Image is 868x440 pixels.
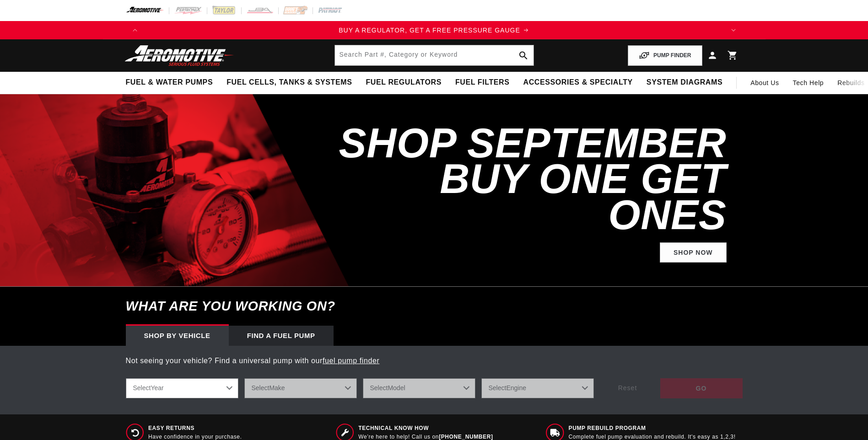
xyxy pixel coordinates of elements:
div: Find a Fuel Pump [229,326,334,346]
button: Translation missing: en.sections.announcements.next_announcement [724,21,743,39]
summary: System Diagrams [640,72,729,93]
span: Fuel & Water Pumps [126,78,213,87]
summary: Tech Help [786,72,831,94]
div: 1 of 4 [144,25,724,35]
span: BUY A REGULATOR, GET A FREE PRESSURE GAUGE [339,27,520,34]
summary: Fuel Cells, Tanks & Systems [220,72,359,93]
summary: Accessories & Specialty [517,72,640,93]
a: About Us [744,72,786,94]
span: Fuel Cells, Tanks & Systems [226,78,352,87]
select: Engine [481,378,594,398]
slideshow-component: Translation missing: en.sections.announcements.announcement_bar [103,21,766,39]
input: Search by Part Number, Category or Keyword [335,45,534,65]
summary: Fuel Regulators [359,72,448,93]
summary: Fuel Filters [448,72,517,93]
a: [PHONE_NUMBER] [439,434,493,440]
span: Accessories & Specialty [523,78,633,87]
a: Shop Now [660,242,727,263]
img: Aeromotive [122,45,237,66]
span: Technical Know How [358,424,493,432]
div: Shop by vehicle [126,326,229,346]
a: BUY A REGULATOR, GET A FREE PRESSURE GAUGE [144,25,724,35]
span: Pump Rebuild program [569,424,736,432]
div: Announcement [144,25,724,35]
h6: What are you working on? [103,287,766,326]
span: Fuel Regulators [366,78,441,87]
button: Translation missing: en.sections.announcements.previous_announcement [126,21,144,39]
select: Year [126,378,238,398]
button: PUMP FINDER [628,45,702,66]
span: Tech Help [793,78,824,88]
span: Rebuilds [837,78,864,88]
span: System Diagrams [647,78,722,87]
span: Easy Returns [148,424,242,432]
span: About Us [750,79,779,86]
p: Not seeing your vehicle? Find a universal pump with our [126,355,743,367]
h2: SHOP SEPTEMBER BUY ONE GET ONES [335,125,727,233]
select: Model [363,378,475,398]
span: Fuel Filters [455,78,510,87]
summary: Fuel & Water Pumps [119,72,220,93]
a: fuel pump finder [323,357,379,365]
button: search button [513,45,534,65]
select: Make [244,378,357,398]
